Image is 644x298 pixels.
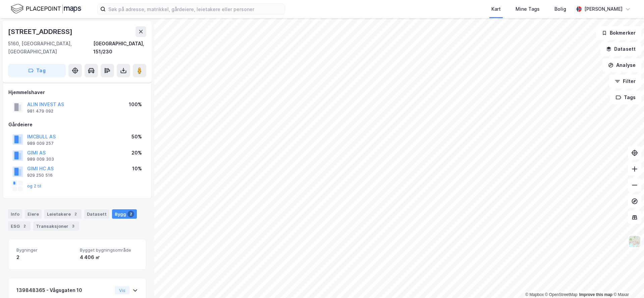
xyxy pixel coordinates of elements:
[8,64,66,77] button: Tag
[84,209,109,219] div: Datasett
[610,266,644,298] iframe: Chat Widget
[72,211,79,217] div: 2
[131,133,142,141] div: 50%
[27,141,54,146] div: 989 009 257
[610,266,644,298] div: Kontrollprogram for chat
[44,209,82,219] div: Leietakere
[112,209,137,219] div: Bygg
[491,5,501,13] div: Kart
[525,292,544,297] a: Mapbox
[596,26,641,40] button: Bokmerker
[132,165,142,173] div: 10%
[545,292,578,297] a: OpenStreetMap
[16,253,74,261] div: 2
[27,157,54,162] div: 989 009 303
[16,286,112,294] div: 139848365 - Vågsgaten 10
[8,221,31,231] div: ESG
[602,58,641,72] button: Analyse
[127,211,134,217] div: 2
[131,149,142,157] div: 20%
[8,88,146,96] div: Hjemmelshaver
[25,209,42,219] div: Eiere
[33,221,79,231] div: Transaksjoner
[70,223,76,229] div: 3
[628,235,641,248] img: Z
[609,75,641,88] button: Filter
[11,3,81,15] img: logo.f888ab2527a4732fd821a326f86c7f29.svg
[610,91,641,104] button: Tags
[21,223,28,229] div: 2
[8,209,22,219] div: Info
[16,247,74,253] span: Bygninger
[600,42,641,56] button: Datasett
[27,109,53,114] div: 981 479 092
[106,4,285,14] input: Søk på adresse, matrikkel, gårdeiere, leietakere eller personer
[8,26,74,37] div: [STREET_ADDRESS]
[115,286,130,294] button: Vis
[93,40,146,56] div: [GEOGRAPHIC_DATA], 151/230
[516,5,540,13] div: Mine Tags
[554,5,566,13] div: Bolig
[27,173,53,178] div: 929 250 516
[129,100,142,109] div: 100%
[584,5,623,13] div: [PERSON_NAME]
[8,40,93,56] div: 5160, [GEOGRAPHIC_DATA], [GEOGRAPHIC_DATA]
[80,247,138,253] span: Bygget bygningsområde
[8,121,146,129] div: Gårdeiere
[579,292,612,297] a: Improve this map
[80,253,138,261] div: 4 406 ㎡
